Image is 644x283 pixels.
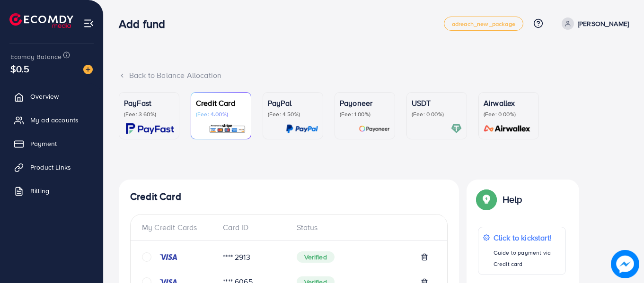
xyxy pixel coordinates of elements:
[130,191,448,203] h4: Credit Card
[286,123,318,134] img: card
[7,111,96,129] a: My ad accounts
[7,87,96,106] a: Overview
[119,70,629,81] div: Back to Balance Allocation
[159,253,178,261] img: credit
[7,134,96,153] a: Payment
[412,97,462,109] p: USDT
[142,252,151,262] svg: circle
[340,97,390,109] p: Payoneer
[412,111,462,118] p: (Fee: 0.00%)
[30,139,57,148] span: Payment
[494,247,561,270] p: Guide to payment via Credit card
[119,17,173,31] h3: Add fund
[268,111,318,118] p: (Fee: 4.50%)
[126,123,174,134] img: card
[484,97,534,109] p: Airwallex
[215,222,289,233] div: Card ID
[30,92,59,101] span: Overview
[340,111,390,118] p: (Fee: 1.00%)
[83,65,93,74] img: image
[10,62,30,76] span: $0.5
[268,97,318,109] p: PayPal
[124,97,174,109] p: PayFast
[30,115,79,125] span: My ad accounts
[196,111,246,118] p: (Fee: 4.00%)
[359,123,390,134] img: card
[7,158,96,177] a: Product Links
[196,97,246,109] p: Credit Card
[124,111,174,118] p: (Fee: 3.60%)
[451,123,462,134] img: card
[297,251,335,263] span: Verified
[503,194,522,205] p: Help
[10,52,62,61] span: Ecomdy Balance
[9,13,73,28] img: logo
[452,21,515,27] span: adreach_new_package
[209,123,246,134] img: card
[289,222,436,233] div: Status
[30,186,49,196] span: Billing
[30,163,71,172] span: Product Links
[478,191,495,208] img: Popup guide
[7,181,96,200] a: Billing
[578,18,629,29] p: [PERSON_NAME]
[484,111,534,118] p: (Fee: 0.00%)
[481,123,534,134] img: card
[83,18,94,29] img: menu
[142,222,215,233] div: My Credit Cards
[444,17,523,31] a: adreach_new_package
[494,232,561,243] p: Click to kickstart!
[558,17,629,30] a: [PERSON_NAME]
[611,250,639,278] img: image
